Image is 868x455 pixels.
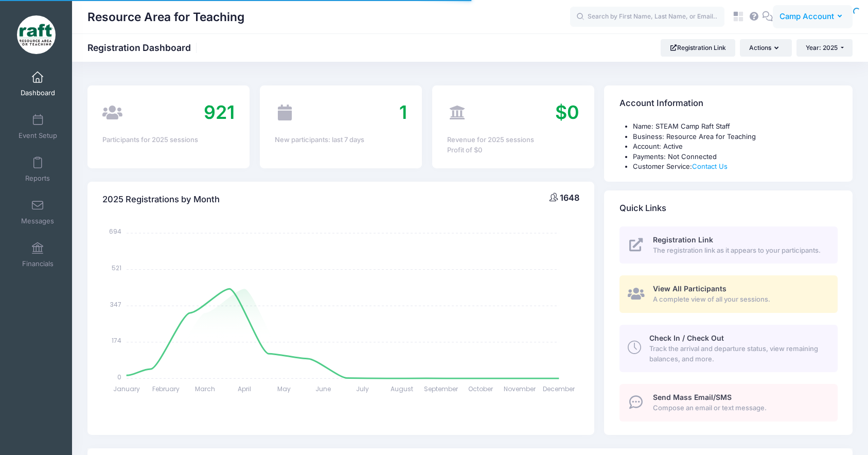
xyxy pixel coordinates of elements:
div: New participants: last 7 days [275,135,407,145]
a: Contact Us [692,162,728,170]
span: 1648 [560,192,579,203]
tspan: January [113,384,140,393]
h1: Resource Area for Teaching [87,5,244,29]
tspan: September [424,384,458,393]
span: View All Participants [653,284,727,293]
tspan: February [152,384,180,393]
a: Send Mass Email/SMS Compose an email or text message. [619,384,838,422]
a: Event Setup [13,109,62,145]
span: Registration Link [653,235,713,244]
span: 921 [204,101,235,124]
li: Account: Active [633,142,838,152]
span: Camp Account [780,11,834,22]
a: Reports [13,151,62,187]
span: Check In / Check Out [649,334,724,342]
span: Financials [22,259,54,268]
img: Resource Area for Teaching [17,15,56,54]
span: Messages [21,217,54,225]
tspan: April [238,384,251,393]
span: The registration link as it appears to your participants. [653,246,826,256]
div: Participants for 2025 sessions [102,135,235,145]
h4: 2025 Registrations by Month [102,185,220,215]
span: 1 [399,101,407,124]
span: Track the arrival and departure status, view remaining balances, and more. [649,344,826,364]
button: Camp Account [773,5,853,29]
span: $0 [555,101,579,124]
tspan: 0 [117,373,121,381]
a: Financials [13,237,62,273]
button: Actions [740,39,791,57]
tspan: May [277,384,291,393]
tspan: March [196,384,216,393]
li: Customer Service: [633,162,838,172]
div: Revenue for 2025 sessions Profit of $0 [447,135,579,155]
tspan: July [356,384,369,393]
a: Dashboard [13,66,62,102]
h4: Account Information [619,89,703,118]
tspan: November [504,384,536,393]
li: Name: STEAM Camp Raft Staff [633,121,838,132]
tspan: 174 [112,336,121,345]
span: A complete view of all your sessions. [653,294,826,305]
h1: Registration Dashboard [87,42,200,53]
h4: Quick Links [619,194,666,223]
tspan: August [391,384,413,393]
tspan: December [543,384,576,393]
a: Check In / Check Out Track the arrival and departure status, view remaining balances, and more. [619,325,838,372]
li: Business: Resource Area for Teaching [633,132,838,142]
tspan: October [468,384,493,393]
li: Payments: Not Connected [633,152,838,162]
span: Send Mass Email/SMS [653,393,732,401]
tspan: 347 [110,300,121,309]
a: Registration Link [661,39,735,57]
span: Dashboard [21,89,55,97]
button: Year: 2025 [796,39,853,57]
input: Search by First Name, Last Name, or Email... [570,7,724,27]
a: Messages [13,194,62,230]
span: Event Setup [19,131,57,140]
tspan: 694 [109,227,121,236]
a: View All Participants A complete view of all your sessions. [619,275,838,313]
tspan: June [315,384,331,393]
span: Compose an email or text message. [653,403,826,413]
span: Reports [25,174,50,183]
span: Year: 2025 [806,44,838,51]
a: Registration Link The registration link as it appears to your participants. [619,226,838,264]
tspan: 521 [112,264,121,272]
